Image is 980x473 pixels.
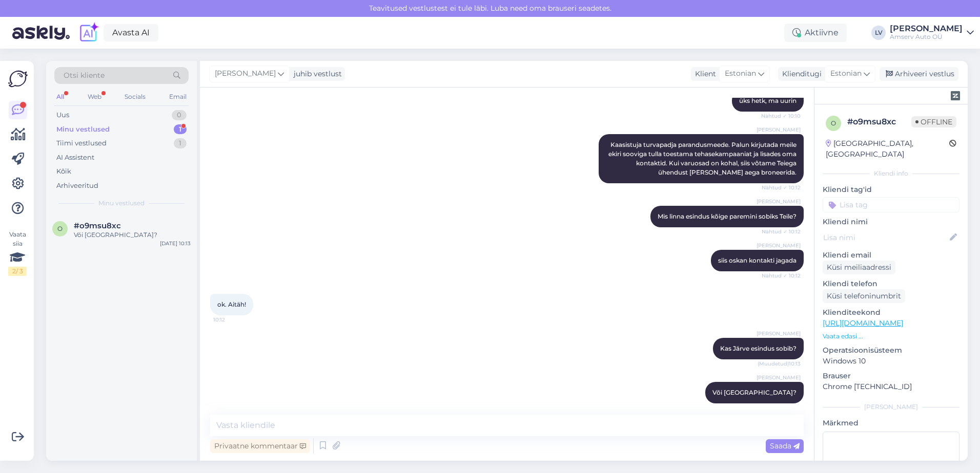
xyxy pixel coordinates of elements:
span: Saada [770,441,800,450]
span: Kaasistuja turvapadja parandusmeede. Palun kirjutada meile ekiri sooviga tulla toestama tehasekam... [608,141,798,176]
div: Küsi meiliaadressi [823,261,895,274]
span: Nähtud ✓ 10:12 [762,184,801,191]
div: AI Assistent [56,153,94,163]
div: Kliendi info [823,169,959,178]
span: ok. Aitäh! [217,300,246,308]
img: explore-ai [78,22,99,44]
div: Klient [691,69,716,79]
p: Kliendi telefon [823,278,959,289]
p: Operatsioonisüsteem [823,345,959,356]
div: Küsi telefoninumbrit [823,289,905,303]
div: Minu vestlused [56,124,110,135]
p: Kliendi tag'id [823,184,959,195]
img: Askly Logo [8,69,28,89]
div: Vaata siia [8,230,27,276]
div: Aktiivne [784,24,847,42]
span: [PERSON_NAME] [757,374,801,381]
span: [PERSON_NAME] [757,330,801,337]
span: [PERSON_NAME] [757,126,801,134]
input: Lisa tag [823,197,959,212]
div: Socials [122,90,148,103]
div: Privaatne kommentaar [210,439,310,453]
p: Windows 10 [823,356,959,367]
div: Kõik [56,166,71,177]
span: Nähtud ✓ 10:12 [762,228,801,235]
div: Web [86,90,104,103]
a: Avasta AI [104,24,158,41]
div: Või [GEOGRAPHIC_DATA]? [74,230,191,240]
span: [PERSON_NAME] [757,198,801,205]
span: 10:12 [213,316,252,324]
span: Estonian [725,68,756,79]
div: Arhiveeri vestlus [880,67,958,81]
span: Mis linna esindus kõige paremini sobiks Teile? [658,212,797,220]
p: Märkmed [823,418,959,428]
span: #o9msu8xc [74,221,121,230]
span: Offline [911,116,956,127]
p: Kliendi email [823,250,959,261]
span: o [831,119,836,127]
div: Email [167,90,189,103]
div: [PERSON_NAME] [823,402,959,412]
div: # o9msu8xc [847,116,911,128]
div: LV [871,26,886,40]
p: Brauser [823,371,959,381]
img: zendesk [951,91,960,100]
div: juhib vestlust [290,69,342,79]
span: Otsi kliente [64,70,105,81]
div: 2 / 3 [8,267,27,276]
div: 0 [172,110,187,120]
p: Vaata edasi ... [823,332,959,341]
div: 1 [174,138,187,148]
div: Arhiveeritud [56,181,98,191]
p: Kliendi nimi [823,217,959,227]
span: Nähtud ✓ 10:10 [761,112,801,120]
span: Minu vestlused [98,199,145,208]
span: Kas Järve esindus sobib? [720,345,797,352]
div: [PERSON_NAME] [890,25,963,33]
div: [DATE] 10:13 [160,240,191,247]
input: Lisa nimi [823,232,948,243]
span: Nähtud ✓ 10:12 [762,272,801,279]
span: [PERSON_NAME] [215,68,276,79]
a: [PERSON_NAME]Amserv Auto OÜ [890,25,974,41]
div: 1 [174,124,187,135]
div: Amserv Auto OÜ [890,33,963,41]
span: (Muudetud) 10:13 [758,360,801,368]
span: üks hetk, ma uurin [739,97,797,104]
span: Või [GEOGRAPHIC_DATA]? [712,389,797,396]
p: Klienditeekond [823,307,959,318]
span: Estonian [830,68,862,79]
div: Tiimi vestlused [56,138,107,148]
a: [URL][DOMAIN_NAME] [823,318,903,328]
p: Chrome [TECHNICAL_ID] [823,381,959,392]
span: siis oskan kontakti jagada [718,256,797,264]
span: [PERSON_NAME] [757,242,801,249]
div: [GEOGRAPHIC_DATA], [GEOGRAPHIC_DATA] [826,138,949,160]
span: 10:13 [762,404,801,412]
span: o [57,225,63,232]
div: All [54,90,66,103]
div: Uus [56,110,69,120]
div: Klienditugi [778,69,822,79]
